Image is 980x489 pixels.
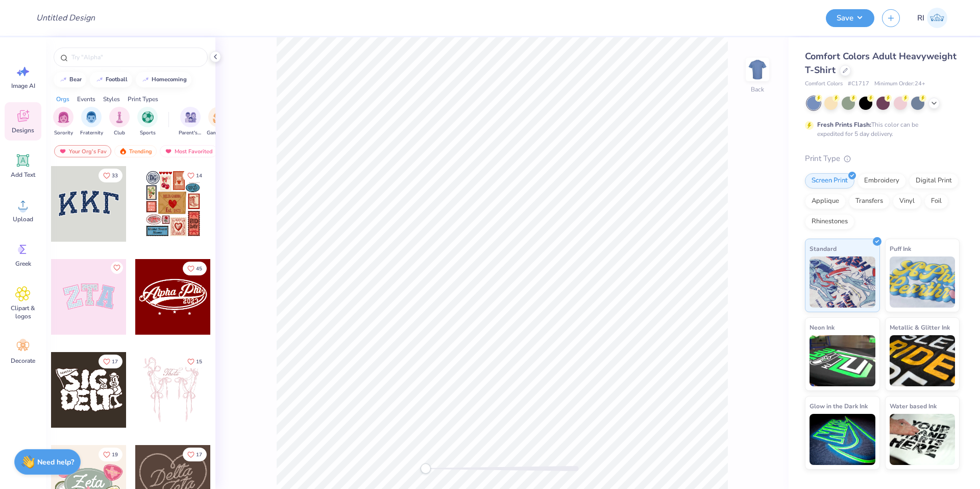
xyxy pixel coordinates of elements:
span: Designs [12,126,34,134]
img: Parent's Weekend Image [185,111,197,123]
div: filter for Parent's Weekend [179,107,202,137]
img: Metallic & Glitter Ink [890,335,955,386]
button: Like [183,355,207,368]
div: Trending [114,145,157,157]
div: Orgs [56,95,69,104]
strong: Need help? [37,457,74,467]
div: Screen Print [805,173,854,189]
div: filter for Fraternity [80,107,103,137]
img: Club Image [114,111,125,123]
span: Greek [15,260,31,268]
img: most_fav.gif [59,148,67,155]
span: Parent's Weekend [179,129,202,137]
button: filter button [109,107,130,137]
span: 15 [196,359,202,364]
img: Glow in the Dark Ink [810,414,875,465]
div: Rhinestones [805,214,854,229]
button: filter button [80,107,103,137]
div: Your Org's Fav [54,145,111,157]
button: bear [54,72,86,87]
div: filter for Game Day [207,107,230,137]
button: Like [111,262,123,274]
img: Neon Ink [810,335,875,386]
button: Like [183,169,207,182]
span: Water based Ink [890,401,937,411]
img: Water based Ink [890,414,955,465]
img: trend_line.gif [141,77,150,83]
span: Metallic & Glitter Ink [890,322,950,333]
span: # C1717 [848,80,869,88]
span: Clipart & logos [6,304,40,320]
button: filter button [53,107,73,137]
div: Accessibility label [421,463,431,474]
strong: Fresh Prints Flash: [817,121,871,129]
span: Image AI [11,82,35,90]
div: Events [77,95,95,104]
div: Print Types [128,95,158,104]
img: trend_line.gif [59,77,67,83]
span: 14 [196,173,202,178]
div: Digital Print [909,173,959,189]
button: Like [99,448,122,461]
img: Game Day Image [213,111,225,123]
button: filter button [179,107,202,137]
div: Most Favorited [160,145,217,157]
img: trending.gif [119,148,127,155]
span: Sorority [54,129,73,137]
div: filter for Sports [137,107,158,137]
div: Print Type [805,153,960,165]
button: homecoming [136,72,191,87]
div: Back [751,85,764,94]
span: 17 [112,359,118,364]
span: Comfort Colors [805,80,843,88]
div: Foil [924,194,948,209]
span: 45 [196,266,202,271]
button: filter button [137,107,158,137]
span: Glow in the Dark Ink [810,401,868,411]
div: Embroidery [857,173,906,189]
button: Like [183,448,207,461]
span: Puff Ink [890,243,911,254]
span: Minimum Order: 24 + [874,80,925,88]
img: most_fav.gif [164,148,173,155]
img: Standard [810,257,875,308]
div: This color can be expedited for 5 day delivery. [817,120,943,138]
img: Sports Image [142,111,154,123]
img: Sorority Image [58,111,69,123]
div: filter for Club [109,107,130,137]
span: Decorate [11,357,35,365]
div: football [106,77,128,82]
div: filter for Sorority [53,107,73,137]
button: Save [826,9,874,27]
button: football [90,72,132,87]
span: Add Text [11,171,35,179]
input: Try "Alpha" [70,52,201,62]
span: 17 [196,452,202,457]
div: Transfers [849,194,890,209]
img: Renz Ian Igcasenza [927,8,947,28]
span: Club [114,129,125,137]
span: 19 [112,452,118,457]
span: Game Day [207,129,230,137]
span: Comfort Colors Adult Heavyweight T-Shirt [805,50,957,76]
input: Untitled Design [28,8,103,28]
img: Puff Ink [890,257,955,308]
button: Like [99,169,122,182]
div: bear [69,77,82,82]
span: RI [917,12,924,24]
span: Neon Ink [810,322,835,333]
span: Standard [810,243,837,254]
span: Fraternity [80,129,103,137]
span: Upload [13,215,33,223]
button: filter button [207,107,230,137]
div: Styles [103,95,120,104]
img: Fraternity Image [86,111,97,123]
img: trend_line.gif [95,77,104,83]
div: Applique [805,194,846,209]
img: Back [747,59,768,80]
button: Like [183,262,207,275]
span: Sports [140,129,156,137]
span: 33 [112,173,118,178]
div: Vinyl [893,194,921,209]
button: Like [99,355,122,368]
